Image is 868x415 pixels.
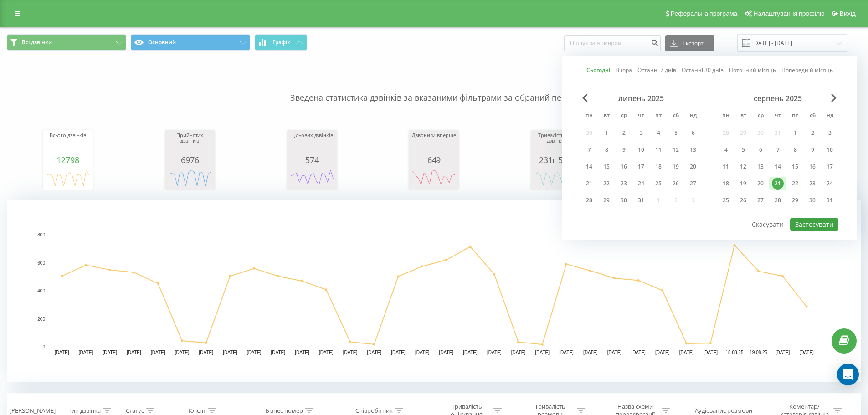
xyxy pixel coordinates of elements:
div: 1 [789,127,801,139]
div: 7 [772,144,784,156]
div: ср 2 лип 2025 р. [615,126,632,140]
div: Тип дзвінка [68,407,101,415]
div: Клієнт [189,407,206,415]
div: Статус [126,407,144,415]
abbr: четвер [771,109,785,123]
div: нд 3 серп 2025 р. [821,126,838,140]
div: 22 [789,178,801,190]
abbr: неділя [823,109,837,123]
div: 649 [411,155,457,164]
span: Всі дзвінки [22,39,52,46]
text: [DATE] [583,350,598,355]
svg: A chart. [45,164,91,192]
div: чт 24 лип 2025 р. [632,177,650,190]
div: пн 7 лип 2025 р. [580,143,598,157]
div: 26 [737,195,749,206]
div: нд 31 серп 2025 р. [821,194,838,207]
div: вт 15 лип 2025 р. [598,160,615,174]
div: Open Intercom Messenger [837,364,859,385]
text: [DATE] [535,350,550,355]
text: [DATE] [463,350,478,355]
div: нд 10 серп 2025 р. [821,143,838,157]
div: 6 [687,127,699,139]
text: [DATE] [511,350,526,355]
div: 16 [806,161,818,173]
div: пт 29 серп 2025 р. [786,194,804,207]
svg: A chart. [7,200,861,382]
svg: A chart. [533,164,579,192]
div: вт 8 лип 2025 р. [598,143,615,157]
div: Бізнес номер [266,407,303,415]
div: чт 3 лип 2025 р. [632,126,650,140]
div: липень 2025 [580,94,702,103]
abbr: середа [754,109,767,123]
div: 11 [720,161,732,173]
div: ср 23 лип 2025 р. [615,177,632,190]
abbr: середа [617,109,631,123]
text: [DATE] [79,350,93,355]
button: Застосувати [790,218,838,231]
a: Вчора [616,66,632,74]
div: нд 20 лип 2025 р. [684,160,702,174]
div: чт 17 лип 2025 р. [632,160,650,174]
div: Дзвонили вперше [411,133,457,155]
span: Previous Month [582,94,588,102]
div: 20 [687,161,699,173]
text: [DATE] [271,350,286,355]
div: 25 [652,178,664,190]
div: пт 11 лип 2025 р. [650,143,667,157]
div: 20 [755,178,766,190]
div: 3 [635,127,647,139]
div: 5 [737,144,749,156]
div: Прийнятих дзвінків [167,133,213,155]
div: 12 [670,144,682,156]
div: 16 [618,161,630,173]
div: нд 17 серп 2025 р. [821,160,838,174]
div: 15 [789,161,801,173]
div: чт 10 лип 2025 р. [632,143,650,157]
div: 4 [720,144,732,156]
div: пт 22 серп 2025 р. [786,177,804,190]
div: 19 [737,178,749,190]
div: Аудіозапис розмови [695,407,752,415]
div: пт 18 лип 2025 р. [650,160,667,174]
div: чт 21 серп 2025 р. [769,177,786,190]
svg: A chart. [289,164,335,192]
abbr: вівторок [736,109,750,123]
div: 19 [670,161,682,173]
button: Графік [255,34,307,51]
div: сб 30 серп 2025 р. [804,194,821,207]
text: [DATE] [127,350,141,355]
div: 29 [789,195,801,206]
div: 10 [824,144,836,156]
div: Тривалість усіх дзвінків [533,133,579,155]
div: 30 [618,195,630,206]
svg: A chart. [411,164,457,192]
div: 26 [670,178,682,190]
div: 9 [618,144,630,156]
div: нд 27 лип 2025 р. [684,177,702,190]
abbr: вівторок [600,109,613,123]
p: Зведена статистика дзвінків за вказаними фільтрами за обраний період [7,74,861,104]
abbr: субота [669,109,683,123]
div: Всього дзвінків [45,133,91,155]
div: ср 13 серп 2025 р. [752,160,769,174]
div: сб 19 лип 2025 р. [667,160,684,174]
div: 27 [687,178,699,190]
text: [DATE] [319,350,334,355]
div: пн 14 лип 2025 р. [580,160,598,174]
div: 12798 [45,155,91,164]
text: [DATE] [367,350,381,355]
div: [PERSON_NAME] [10,407,56,415]
text: [DATE] [55,350,69,355]
text: 600 [37,261,45,266]
div: чт 31 лип 2025 р. [632,194,650,207]
text: [DATE] [487,350,502,355]
div: 21 [583,178,595,190]
div: сб 23 серп 2025 р. [804,177,821,190]
div: 23 [806,178,818,190]
div: пн 28 лип 2025 р. [580,194,598,207]
div: чт 14 серп 2025 р. [769,160,786,174]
